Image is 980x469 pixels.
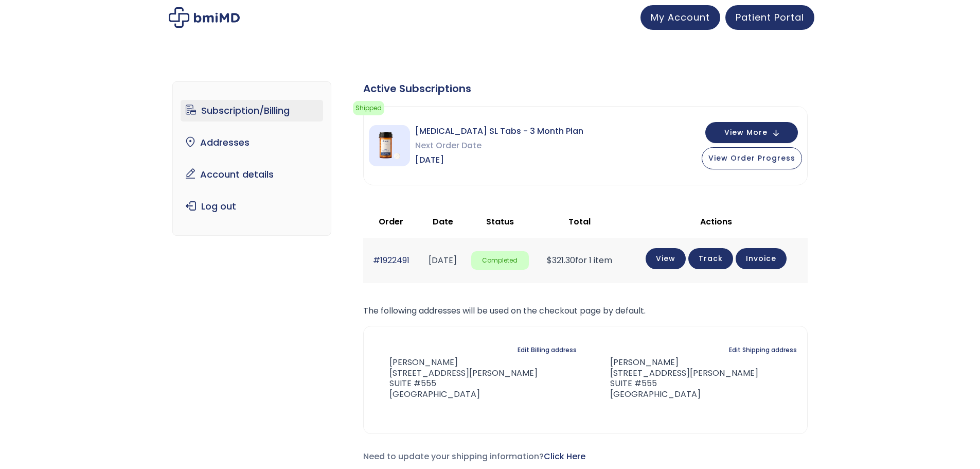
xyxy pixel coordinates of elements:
span: My Account [651,11,710,24]
span: Status [486,216,514,228]
a: View [646,248,686,269]
td: for 1 item [534,238,625,283]
a: Addresses [181,132,323,153]
span: [DATE] [415,153,583,167]
time: [DATE] [429,254,457,266]
button: View More [705,122,798,143]
span: 321.30 [547,254,575,266]
a: Edit Billing address [518,343,577,357]
span: Completed [471,251,529,270]
img: Sermorelin SL Tabs - 3 Month Plan [369,125,410,166]
a: Subscription/Billing [181,100,323,121]
div: Active Subscriptions [363,81,808,96]
a: Account details [181,164,323,185]
a: Click Here [544,450,585,462]
span: View More [724,129,768,136]
a: Track [688,248,733,269]
span: Next Order Date [415,138,583,153]
span: Need to update your shipping information? [363,450,585,462]
span: [MEDICAL_DATA] SL Tabs - 3 Month Plan [415,124,583,138]
a: Log out [181,196,323,217]
span: $ [547,254,552,266]
a: Invoice [736,248,787,269]
span: Actions [700,216,732,228]
a: #1922491 [373,254,409,266]
span: Order [379,216,403,228]
p: The following addresses will be used on the checkout page by default. [363,304,808,318]
button: View Order Progress [702,147,802,169]
span: View Order Progress [708,153,795,163]
span: Patient Portal [736,11,804,24]
span: Date [433,216,453,228]
a: Patient Portal [725,5,814,30]
address: [PERSON_NAME] [STREET_ADDRESS][PERSON_NAME] SUITE #555 [GEOGRAPHIC_DATA] [594,357,758,400]
a: My Account [640,5,720,30]
span: Total [568,216,591,228]
span: Shipped [353,101,384,115]
address: [PERSON_NAME] [STREET_ADDRESS][PERSON_NAME] SUITE #555 [GEOGRAPHIC_DATA] [374,357,538,400]
img: My account [169,7,240,28]
nav: Account pages [172,81,331,236]
a: Edit Shipping address [729,343,797,357]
